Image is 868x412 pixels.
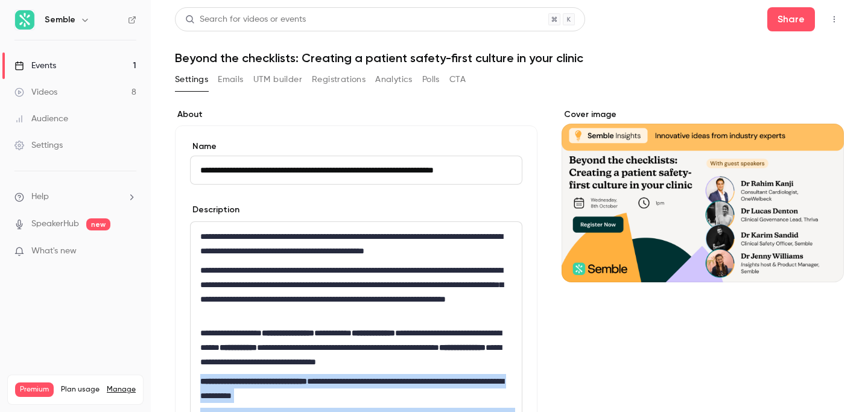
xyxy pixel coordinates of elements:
button: Polls [422,70,440,89]
a: Manage [107,385,136,395]
div: Events [14,60,56,72]
div: Search for videos or events [185,13,306,26]
button: Analytics [375,70,413,89]
label: Description [190,204,239,216]
span: Help [31,191,49,203]
button: UTM builder [253,70,302,89]
span: Premium [15,382,54,397]
label: Name [190,141,522,153]
li: help-dropdown-opener [14,191,136,203]
div: Settings [14,139,63,151]
span: Plan usage [61,385,100,395]
label: About [175,109,537,121]
button: CTA [449,70,466,89]
button: Settings [175,70,208,89]
h1: Beyond the checklists: Creating a patient safety-first culture in your clinic [175,51,844,65]
img: Semble [15,10,34,30]
section: Cover image [562,109,844,282]
div: Videos [14,86,57,98]
button: Share [767,7,815,31]
label: Cover image [562,109,844,121]
div: Audience [14,113,68,125]
h6: Semble [45,14,75,26]
span: new [86,218,110,230]
button: Emails [218,70,243,89]
span: What's new [31,245,77,258]
button: Registrations [312,70,366,89]
a: SpeakerHub [31,218,79,230]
